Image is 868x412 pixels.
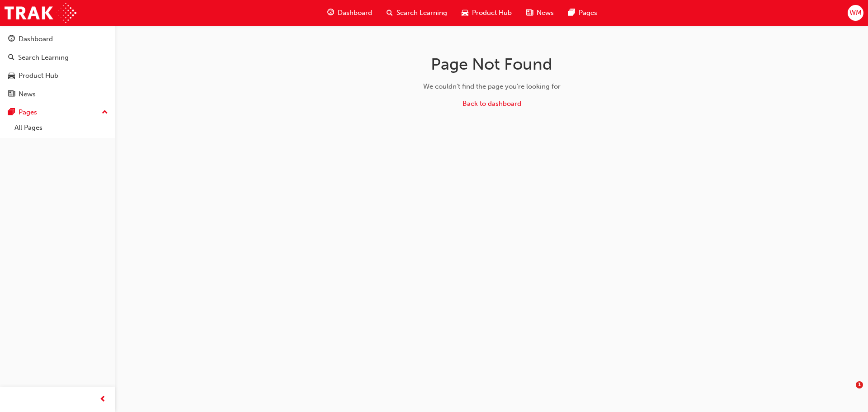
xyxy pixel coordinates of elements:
[4,104,112,121] button: Pages
[8,109,15,117] span: pages-icon
[462,7,468,19] span: car-icon
[8,54,14,62] span: search-icon
[338,8,372,18] span: Dashboard
[8,72,15,80] span: car-icon
[579,8,597,18] span: Pages
[454,4,519,22] a: car-iconProduct Hub
[349,54,635,74] h1: Page Not Found
[379,4,454,22] a: search-iconSearch Learning
[8,35,15,43] span: guage-icon
[537,8,554,18] span: News
[4,29,112,104] button: DashboardSearch LearningProduct HubNews
[396,8,447,18] span: Search Learning
[5,3,76,23] img: Trak
[102,107,108,118] span: up-icon
[4,86,112,103] a: News
[848,5,863,21] button: WM
[19,34,53,44] div: Dashboard
[8,90,15,99] span: news-icon
[561,4,604,22] a: pages-iconPages
[837,381,859,403] iframe: Intercom live chat
[320,4,379,22] a: guage-iconDashboard
[19,107,37,118] div: Pages
[462,99,521,108] a: Back to dashboard
[19,71,58,81] div: Product Hub
[349,81,635,92] div: We couldn't find the page you're looking for
[849,8,862,18] span: WM
[4,49,112,66] a: Search Learning
[18,52,69,63] div: Search Learning
[19,89,36,99] div: News
[856,381,863,388] span: 1
[387,7,393,19] span: search-icon
[99,394,106,405] span: prev-icon
[519,4,561,22] a: news-iconNews
[568,7,575,19] span: pages-icon
[11,121,112,135] a: All Pages
[4,67,112,84] a: Product Hub
[472,8,512,18] span: Product Hub
[327,7,334,19] span: guage-icon
[526,7,533,19] span: news-icon
[4,31,112,47] a: Dashboard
